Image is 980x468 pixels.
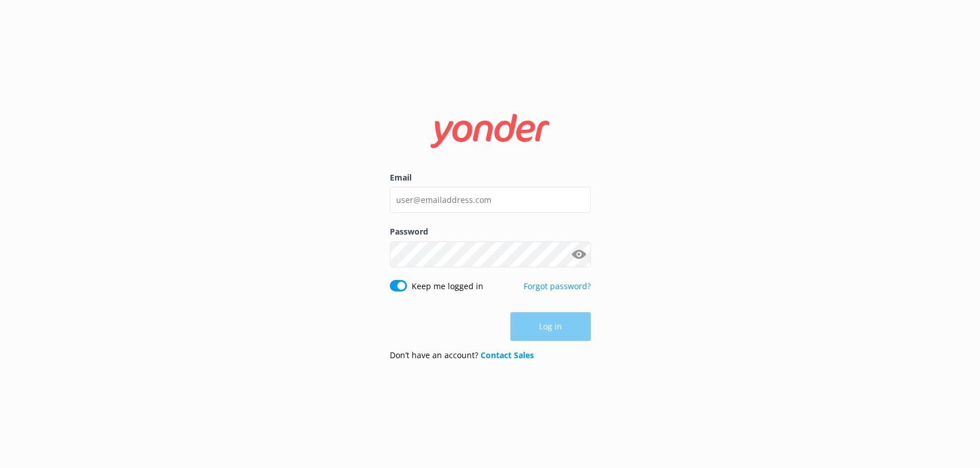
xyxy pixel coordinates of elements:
button: Show password [568,243,591,266]
p: Don’t have an account? [390,349,534,362]
a: Contact Sales [481,350,534,360]
label: Password [390,225,591,238]
label: Keep me logged in [412,280,483,293]
a: Forgot password? [524,281,591,291]
label: Email [390,171,591,184]
input: user@emailaddress.com [390,187,591,213]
